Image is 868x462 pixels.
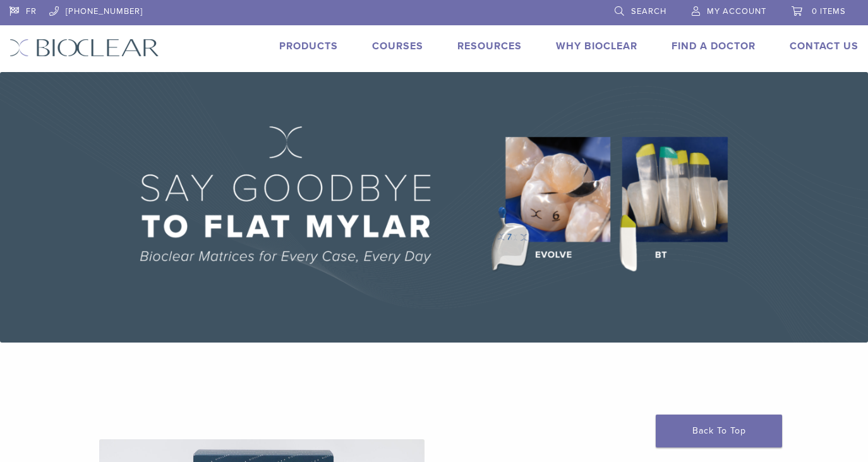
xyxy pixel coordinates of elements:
[812,6,846,16] span: 0 items
[656,415,782,447] a: Back To Top
[9,39,159,57] img: Bioclear
[457,40,522,52] a: Resources
[372,40,423,52] a: Courses
[707,6,766,16] span: My Account
[556,40,637,52] a: Why Bioclear
[631,6,666,16] span: Search
[672,40,756,52] a: Find A Doctor
[279,40,338,52] a: Products
[790,40,859,52] a: Contact Us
